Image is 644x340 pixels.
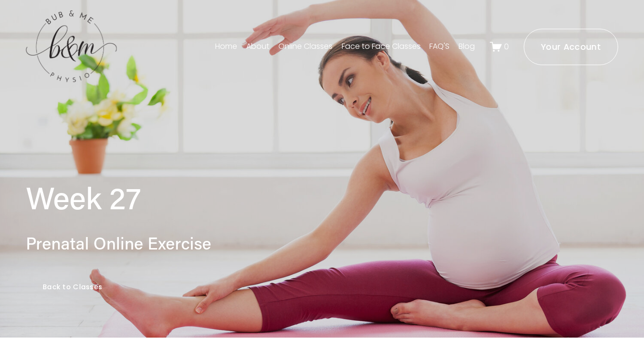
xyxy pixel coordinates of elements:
span: 0 [504,41,509,52]
img: bubandme [26,10,117,84]
a: Online Classes [278,39,333,55]
a: Home [215,39,237,55]
h3: Prenatal Online Exercise [26,232,470,254]
a: Your Account [524,29,619,65]
ms-portal-inner: Your Account [541,41,601,53]
a: 0 items in cart [490,41,509,53]
a: About [246,39,269,55]
a: Back to Classes [26,271,119,304]
a: FAQ'S [429,39,449,55]
a: Face to Face Classes [342,39,421,55]
a: Blog [459,39,475,55]
h1: Week 27 [26,179,470,216]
